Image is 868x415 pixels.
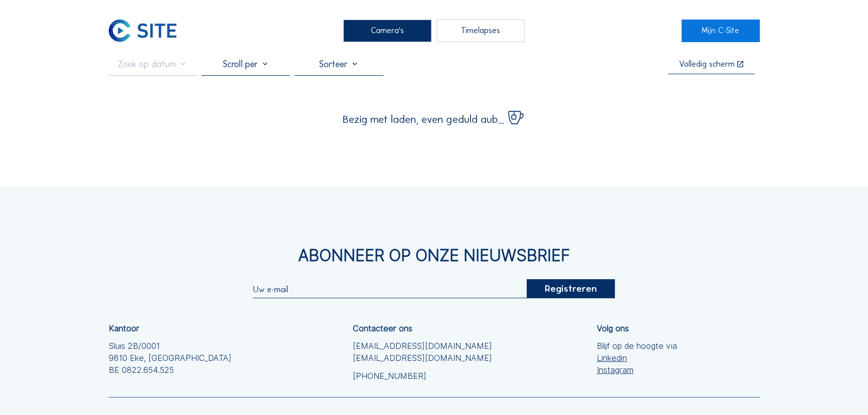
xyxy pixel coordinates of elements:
div: Timelapses [437,20,525,43]
a: Linkedin [597,352,677,364]
div: Registreren [526,279,615,299]
a: C-SITE Logo [109,20,187,43]
div: Camera's [343,20,432,43]
div: Abonneer op onze nieuwsbrief [109,248,760,264]
div: Sluis 2B/0001 9810 Eke, [GEOGRAPHIC_DATA] BE 0822.654.525 [109,340,232,376]
a: Mijn C-Site [682,20,760,43]
div: Kantoor [109,324,139,332]
a: [EMAIL_ADDRESS][DOMAIN_NAME] [353,340,492,352]
a: [EMAIL_ADDRESS][DOMAIN_NAME] [353,352,492,364]
div: Contacteer ons [353,324,412,332]
input: Uw e-mail [253,285,527,294]
a: Instagram [597,364,677,376]
div: Volg ons [597,324,629,332]
input: Zoek op datum 󰅀 [109,59,197,70]
img: C-SITE Logo [109,20,177,43]
div: Blijf op de hoogte via [597,340,677,376]
span: Bezig met laden, even geduld aub... [343,114,504,125]
a: [PHONE_NUMBER] [353,370,492,382]
div: Volledig scherm [679,60,735,69]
